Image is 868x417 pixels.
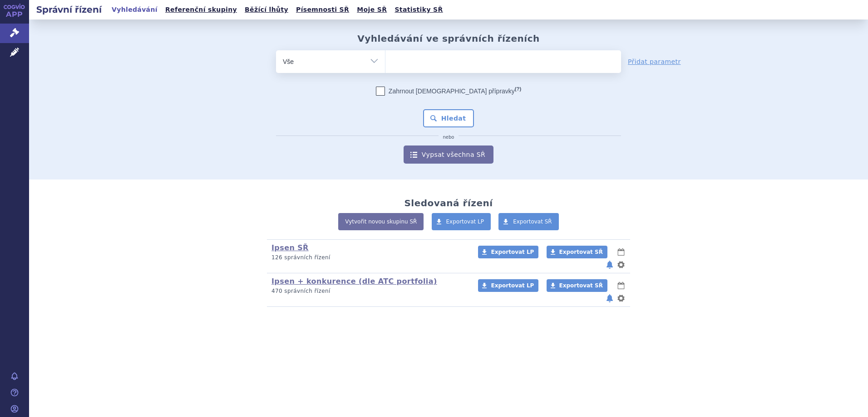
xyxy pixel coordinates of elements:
a: Písemnosti SŘ [293,4,352,16]
span: Exportovat LP [446,218,484,225]
a: Moje SŘ [354,4,390,16]
a: Vyhledávání [109,4,160,16]
span: Exportovat SŘ [559,249,603,255]
a: Exportovat LP [432,213,491,230]
span: Exportovat SŘ [513,218,552,225]
button: nastavení [616,293,626,304]
a: Exportovat LP [478,279,538,292]
a: Exportovat SŘ [547,246,607,258]
a: Běžící lhůty [242,4,291,16]
a: Exportovat SŘ [547,279,607,292]
button: lhůty [616,280,626,291]
p: 470 správních řízení [271,287,466,295]
a: Statistiky SŘ [392,4,445,16]
a: Exportovat LP [478,246,538,258]
h2: Sledovaná řízení [404,198,493,208]
h2: Vyhledávání ve správních řízeních [357,33,540,44]
abbr: (?) [515,86,521,92]
button: Hledat [423,109,474,127]
a: Vypsat všechna SŘ [404,145,493,164]
button: nastavení [616,259,626,270]
button: notifikace [605,293,614,304]
a: Ipsen SŘ [271,243,309,252]
h2: Správní řízení [29,3,109,16]
label: Zahrnout [DEMOGRAPHIC_DATA] přípravky [376,87,521,96]
a: Referenční skupiny [163,4,240,16]
button: notifikace [605,259,614,270]
a: Exportovat SŘ [498,213,559,230]
p: 126 správních řízení [271,254,466,262]
i: nebo [439,135,459,140]
button: lhůty [616,247,626,257]
a: Přidat parametr [628,57,681,66]
a: Ipsen + konkurence (dle ATC portfolia) [271,277,437,286]
span: Exportovat SŘ [559,282,603,289]
span: Exportovat LP [491,249,534,255]
span: Exportovat LP [491,282,534,289]
a: Vytvořit novou skupinu SŘ [338,213,424,230]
